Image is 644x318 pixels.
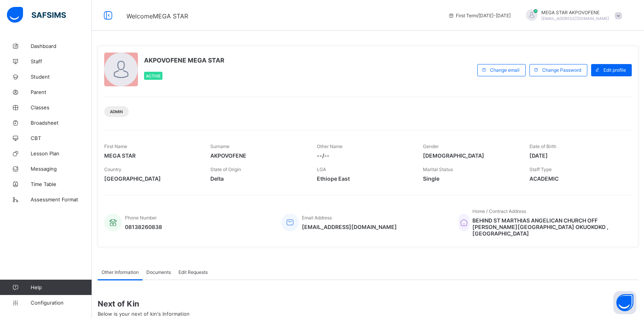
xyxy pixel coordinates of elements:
span: Welcome MEGA STAR [126,12,188,20]
span: Below is your next of kin's Information [98,311,190,317]
span: Documents [146,269,171,275]
span: Configuration [31,300,92,306]
span: Edit Requests [179,269,208,275]
span: CBT [31,135,92,141]
span: Lesson Plan [31,150,92,157]
span: Broadsheet [31,120,92,126]
span: Marital Status [423,166,453,172]
span: Single [423,175,518,182]
img: safsims [7,7,66,23]
span: Other Name [317,143,342,149]
span: Student [31,74,92,80]
span: Home / Contract Address [472,208,526,214]
span: Dashboard [31,43,92,49]
span: Date of Birth [529,143,556,149]
div: MEGA STARAKPOVOFENE [518,9,626,22]
span: Edit profile [603,67,626,73]
span: Classes [31,104,92,110]
span: Surname [210,143,229,149]
span: LGA [317,166,326,172]
span: Assessment Format [31,196,92,203]
span: Delta [210,175,305,182]
span: [GEOGRAPHIC_DATA] [104,175,199,182]
span: Messaging [31,166,92,172]
button: Open asap [613,291,636,314]
span: Parent [31,89,92,95]
span: Staff Type [529,166,552,172]
span: Country [104,166,121,172]
span: [EMAIL_ADDRESS][DOMAIN_NAME] [302,224,397,230]
span: Change Password [542,67,581,73]
span: session/term information [448,13,511,18]
span: Time Table [31,181,92,187]
span: Staff [31,58,92,64]
span: Ethiope East [317,175,411,182]
span: Email Address [302,215,332,221]
span: [DEMOGRAPHIC_DATA] [423,152,518,159]
span: AKPOVOFENE [210,152,305,159]
span: [DATE] [529,152,624,159]
span: Change email [490,67,519,73]
span: --/-- [317,152,411,159]
span: Gender [423,143,439,149]
span: Next of Kin [98,299,638,308]
span: AKPOVOFENE MEGA STAR [144,56,224,64]
span: ACADEMIC [529,175,624,182]
span: Phone Number [125,215,157,221]
span: Admin [110,109,123,114]
span: Other Information [102,269,139,275]
span: BEHIND ST MARTHIAS ANGELICAN CHURCH OFF [PERSON_NAME][GEOGRAPHIC_DATA] OKUOKOKO , [GEOGRAPHIC_DATA] [472,217,624,237]
span: Help [31,284,92,290]
span: Active [146,74,161,78]
span: First Name [104,143,127,149]
span: MEGA STAR AKPOVOFENE [541,10,609,15]
span: 08138260838 [125,224,162,230]
span: State of Origin [210,166,241,172]
span: [EMAIL_ADDRESS][DOMAIN_NAME] [541,16,609,21]
span: MEGA STAR [104,152,199,159]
